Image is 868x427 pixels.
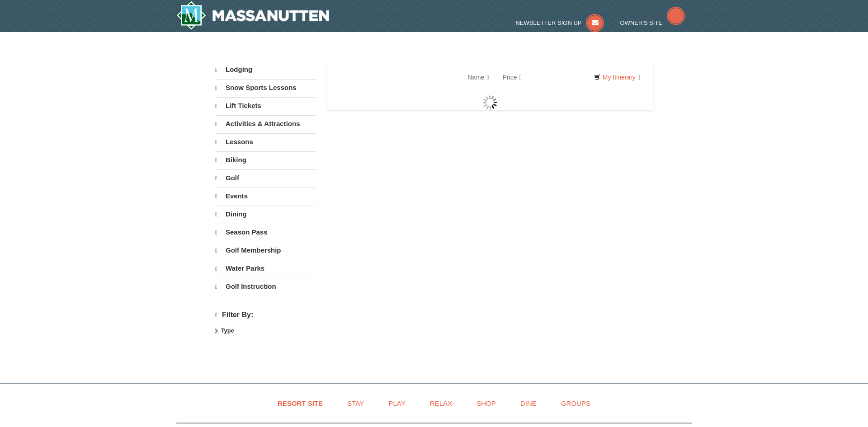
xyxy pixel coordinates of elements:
a: Resort Site [266,393,334,413]
a: Lift Tickets [215,97,316,114]
a: Golf Instruction [215,278,316,295]
img: Massanutten Resort Logo [176,1,329,30]
a: Dining [215,206,316,223]
img: wait gif [483,95,497,110]
span: Newsletter Sign Up [516,19,582,26]
a: Play [377,393,416,413]
a: Massanutten Resort [176,1,329,30]
a: Price [496,68,528,86]
a: Snow Sports Lessons [215,79,316,96]
a: Golf [215,169,316,187]
a: My Itinerary [588,70,646,84]
a: Events [215,188,316,205]
strong: Type [221,327,234,334]
a: Activities & Attractions [215,115,316,132]
a: Biking [215,151,316,169]
a: Owner's Site [620,19,685,26]
a: Relax [419,393,463,413]
a: Season Pass [215,224,316,241]
a: Water Parks [215,260,316,277]
a: Lessons [215,133,316,150]
a: Golf Membership [215,242,316,259]
a: Groups [550,393,602,413]
a: Lodging [215,61,316,78]
span: Owner's Site [620,19,663,26]
a: Newsletter Sign Up [516,19,604,26]
h4: Filter By: [215,311,316,319]
a: Name [461,68,495,86]
a: Shop [465,393,507,413]
a: Dine [509,393,548,413]
a: Stay [336,393,375,413]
